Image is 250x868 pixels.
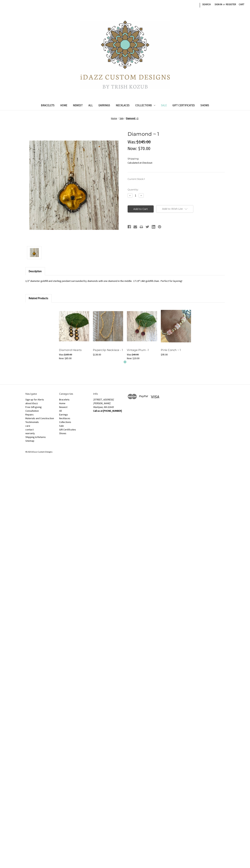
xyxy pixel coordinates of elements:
p: 1/2" diameter goldfill and sterling pendant surrounded by diamonds with one diamond in the middle... [25,279,225,283]
a: Testimonials [25,420,39,424]
li: | [199,1,200,8]
input: Add to Cart [128,205,154,213]
div: Was: [59,353,89,356]
div: Was: [127,353,157,356]
a: Shows [59,432,66,435]
a: warranty [25,432,35,435]
span: $20.00 [133,357,139,360]
span: $205.00 [64,353,72,356]
a: Home [111,117,117,120]
a: Diamond ~ 1 [126,117,138,120]
label: Current Stock: [128,177,225,181]
a: Gift Certificates [170,101,198,110]
a: Necklaces [59,417,70,420]
address: [STREET_ADDRESS][PERSON_NAME] Mashpee, MA 02649 [93,398,123,409]
a: Bracelets [38,101,57,110]
img: Vintage Plum -1 [127,311,157,341]
a: contact [25,428,34,431]
img: Diamond ~ 1 [29,141,119,230]
a: Vintage Plum -1 [127,306,157,346]
a: Vintage Plum -1 [127,348,149,352]
p: © 2025 iDazz Custom Designs [25,450,225,453]
span: Now: [59,357,64,360]
a: Free Gift-giving Consultation [25,405,42,412]
a: Newest [70,101,86,110]
button: 1 of 1 [124,361,126,363]
span: $145.00 [136,139,151,145]
a: Gift Certificates [59,428,76,431]
div: Was: [128,139,225,145]
img: Paperclip Necklace - 1 [93,311,123,341]
span: $95.00 [161,353,168,356]
a: Pink Conch ~ 1 [161,306,191,346]
a: Necklaces [113,101,132,110]
a: Sale [158,101,170,110]
img: iDazz Custom Designs [80,21,170,89]
span: Now: [127,357,132,360]
a: Bracelets [59,398,70,401]
a: Collections [132,101,158,110]
a: Paperclip Necklace - 1 [93,348,123,352]
nav: Breadcrumb [25,117,225,120]
a: Home [59,402,65,405]
a: Earrings [59,413,68,416]
h5: Navigate [25,392,56,396]
label: Quantity: [128,188,225,191]
h1: Diamond ~ 1 [128,130,225,138]
span: Add to Wish List [162,207,183,210]
a: Sale [120,117,123,120]
a: Pink Conch ~ 1 [161,348,181,352]
span: $70.00 [138,146,150,151]
a: Related Products [26,294,52,302]
span: 1 [144,178,145,180]
a: Shows [198,101,212,110]
span: Now: [128,146,137,151]
a: Sign up for Alerts [25,398,44,401]
img: Diamond Hearts [59,311,89,341]
dt: Shipping: [128,157,224,161]
a: Add to Wish List [156,205,193,213]
a: Diamond Hearts [59,306,89,346]
a: Newest [59,405,67,409]
span: or [222,3,226,6]
a: Paperclip Necklace - 1 [93,306,123,346]
a: about iDazz [25,402,38,405]
a: Description [26,267,45,275]
a: Sale [59,424,64,427]
a: All [59,409,62,412]
a: Shipping & Returns [25,435,46,439]
span: Cart [239,3,244,6]
strong: Call us at [PHONE_NUMBER] [93,409,122,412]
a: All [86,101,96,110]
a: Earrings [96,101,113,110]
h5: Info [93,392,123,396]
img: Diamond ~ 1 [30,247,39,259]
a: Repairs [25,413,34,416]
img: Pink Conch ~ 1 [161,310,191,342]
span: $138.00 [93,353,101,356]
span: $40.00 [132,353,139,356]
span: $85.00 [65,357,71,360]
a: Materials and Construction [25,417,54,420]
a: Collections [59,420,71,424]
h5: Categories [59,392,89,396]
a: Sitemap [25,439,34,442]
a: Home [57,101,70,110]
a: care [25,424,30,427]
a: Diamond Hearts [59,348,82,352]
dd: Calculated at Checkout [128,161,225,165]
